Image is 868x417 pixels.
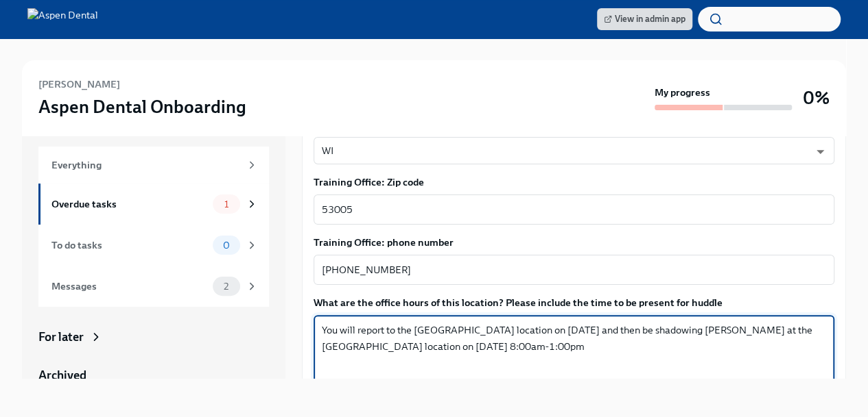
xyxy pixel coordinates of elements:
[38,147,269,184] a: Everything
[51,279,207,294] div: Messages
[655,86,710,99] strong: My progress
[38,94,246,119] h3: Aspen Dental Onboarding
[314,175,834,189] label: Training Office: Zip code
[38,329,269,345] a: For later
[27,8,98,30] img: Aspen Dental
[597,8,692,30] a: View in admin app
[322,201,826,218] textarea: 53005
[38,77,120,92] h6: [PERSON_NAME]
[215,281,237,292] span: 2
[216,199,237,210] span: 1
[314,236,834,249] label: Training Office: phone number
[322,262,826,278] textarea: [PHONE_NUMBER]
[38,329,84,345] div: For later
[314,137,834,164] div: WI
[803,86,830,110] h3: 0%
[314,296,834,309] label: What are the office hours of this location? Please include the time to be present for huddle
[38,367,269,383] a: Archived
[38,184,269,225] a: Overdue tasks1
[38,225,269,266] a: To do tasks0
[215,240,238,251] span: 0
[51,238,207,253] div: To do tasks
[51,197,207,212] div: Overdue tasks
[51,157,240,173] div: Everything
[38,266,269,307] a: Messages2
[604,12,685,26] span: View in admin app
[322,322,826,388] textarea: You will report to the [GEOGRAPHIC_DATA] location on [DATE] and then be shadowing [PERSON_NAME] a...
